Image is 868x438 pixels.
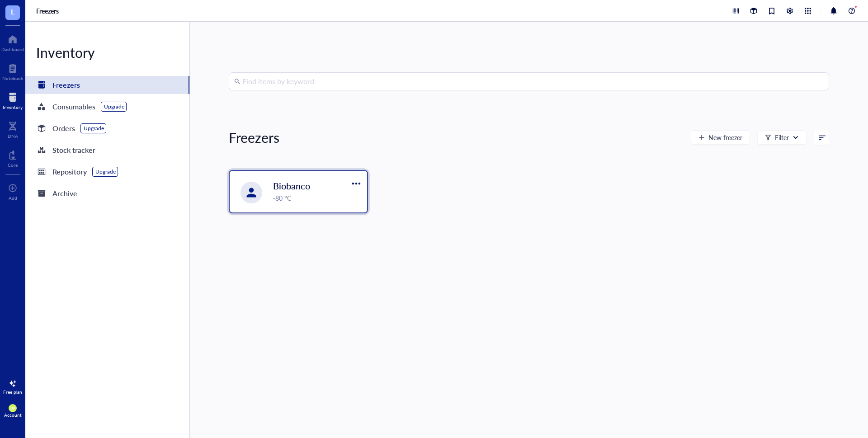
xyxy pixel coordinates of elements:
[1,47,24,52] div: Dashboard
[36,7,61,15] a: Freezers
[4,412,22,418] div: Account
[2,61,23,81] a: Notebook
[9,195,17,201] div: Add
[8,133,18,139] div: DNA
[11,6,14,17] span: L
[1,32,24,52] a: Dashboard
[52,165,87,178] div: Repository
[273,193,362,203] div: -80 °C
[229,128,279,146] div: Freezers
[52,100,95,113] div: Consumables
[273,179,310,192] span: Biobanco
[3,389,22,395] div: Free plan
[104,103,124,110] div: Upgrade
[25,43,189,61] div: Inventory
[2,75,23,81] div: Notebook
[25,184,189,203] a: Archive
[25,76,189,94] a: Freezers
[95,168,116,175] div: Upgrade
[3,104,23,110] div: Inventory
[8,119,18,139] a: DNA
[52,144,95,156] div: Stock tracker
[25,141,189,159] a: Stock tracker
[775,132,789,142] div: Filter
[52,79,80,91] div: Freezers
[52,122,75,135] div: Orders
[25,163,189,181] a: RepositoryUpgrade
[8,148,18,168] a: Core
[25,98,189,116] a: ConsumablesUpgrade
[52,187,77,200] div: Archive
[3,90,23,110] a: Inventory
[25,119,189,137] a: OrdersUpgrade
[708,134,742,141] span: New freezer
[84,125,104,132] div: Upgrade
[10,406,15,410] span: DP
[691,130,750,145] button: New freezer
[8,162,18,168] div: Core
